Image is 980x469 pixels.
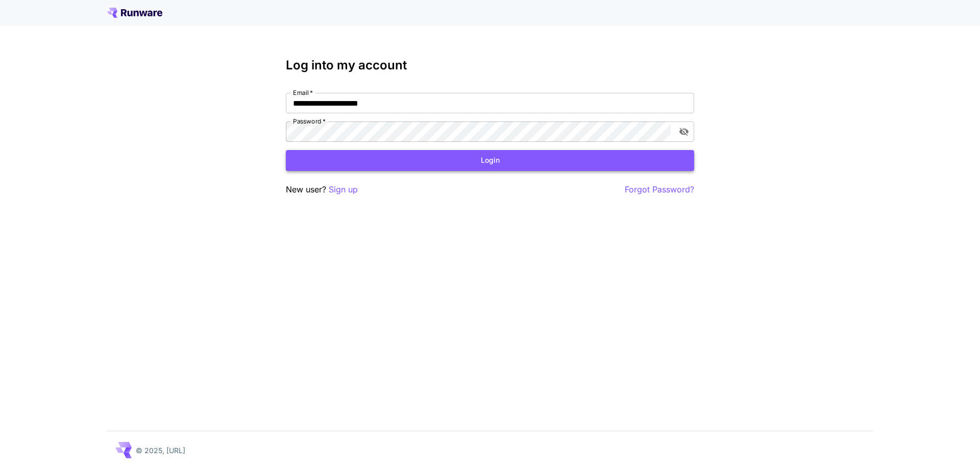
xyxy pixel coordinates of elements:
[286,183,358,196] p: New user?
[625,183,694,196] button: Forgot Password?
[293,88,313,97] label: Email
[136,445,185,456] p: © 2025, [URL]
[286,58,694,72] h3: Log into my account
[675,122,693,141] button: toggle password visibility
[286,150,694,171] button: Login
[293,117,326,126] label: Password
[329,183,358,196] button: Sign up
